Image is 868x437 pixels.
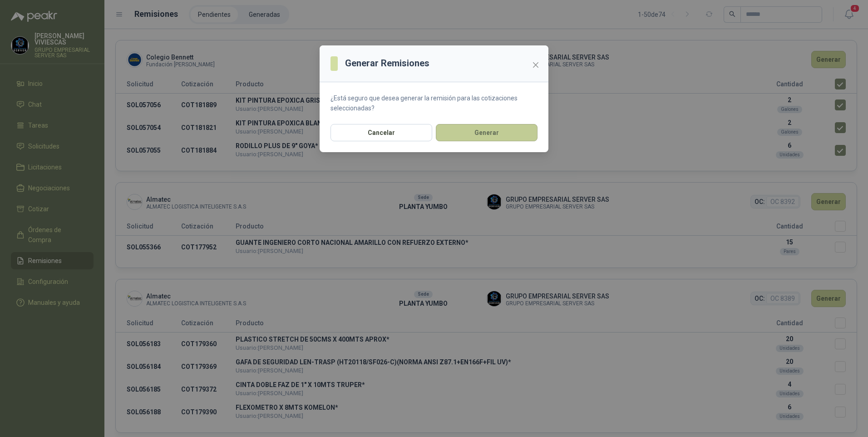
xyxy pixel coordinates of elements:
p: ¿Está seguro que desea generar la remisión para las cotizaciones seleccionadas? [330,93,538,113]
button: Cancelar [330,124,432,141]
h3: Generar Remisiones [345,56,429,70]
button: Generar [436,124,538,141]
span: close [532,61,539,69]
button: Close [528,58,543,72]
